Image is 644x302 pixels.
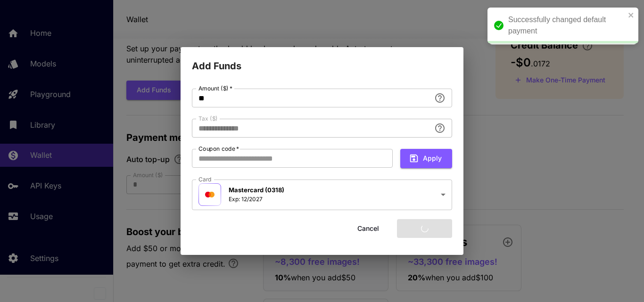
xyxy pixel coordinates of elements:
[198,114,218,122] label: Tax ($)
[198,84,232,92] label: Amount ($)
[181,47,463,73] h2: Add Funds
[229,186,284,195] p: Mastercard (0318)
[198,175,212,183] label: Card
[347,219,389,238] button: Cancel
[198,145,239,153] label: Coupon code
[229,195,284,204] p: Exp: 12/2027
[628,11,635,19] button: close
[400,149,452,168] button: Apply
[508,14,625,37] div: Successfully changed default payment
